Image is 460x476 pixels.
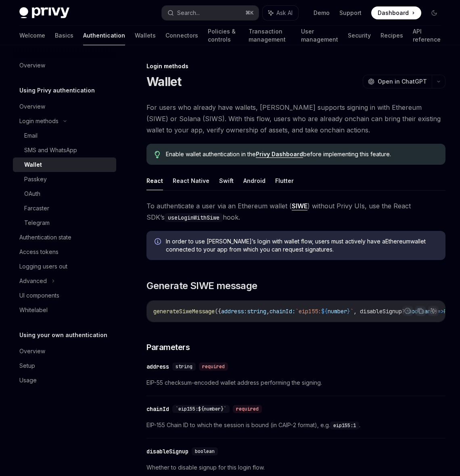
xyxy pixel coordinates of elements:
[19,26,45,45] a: Welcome
[348,26,371,45] a: Security
[24,174,47,184] div: Passkey
[350,308,353,315] span: `
[13,143,116,157] a: SMS and WhatsApp
[19,7,69,19] img: dark logo
[146,378,445,388] span: EIP-55 checksum-encoded wallet address performing the signing.
[199,363,228,371] div: required
[19,375,37,385] div: Usage
[155,238,163,246] svg: Info
[437,308,444,315] span: =>
[378,78,427,86] span: Open in ChatGPT
[146,171,163,190] button: React
[245,10,254,16] span: ⌘ K
[19,233,71,242] div: Authentication state
[378,9,409,17] span: Dashboard
[162,6,258,20] button: Search...⌘K
[176,363,192,370] span: string
[24,203,49,213] div: Farcaster
[247,308,266,315] span: string
[13,172,116,187] a: Passkey
[19,361,35,371] div: Setup
[19,247,59,257] div: Access tokens
[19,86,95,95] h5: Using Privy authentication
[146,200,445,223] span: To authenticate a user via an Ethereum wallet ( ) without Privy UIs, use the React SDK’s hook.
[13,359,116,373] a: Setup
[146,74,182,89] h1: Wallet
[13,303,116,317] a: Whitelabel
[13,344,116,359] a: Overview
[165,26,198,45] a: Connectors
[13,373,116,388] a: Usage
[146,463,445,472] span: Whether to disable signup for this login flow.
[146,342,190,353] span: Parameters
[155,151,160,158] svg: Tip
[363,75,432,88] button: Open in ChatGPT
[146,102,445,136] span: For users who already have wallets, [PERSON_NAME] supports signing in with Ethereum (SIWE) or Sol...
[263,6,298,20] button: Ask AI
[19,330,107,340] h5: Using your own authentication
[24,131,38,140] div: Email
[413,26,441,45] a: API reference
[208,26,239,45] a: Policies & controls
[19,61,45,70] div: Overview
[13,245,116,259] a: Access tokens
[165,213,223,222] code: useLoginWithSiwe
[166,237,437,254] span: In order to use [PERSON_NAME]’s login with wallet flow, users must actively have a Ethereum walle...
[233,405,262,413] div: required
[83,26,125,45] a: Authentication
[13,187,116,201] a: OAuth
[428,306,439,316] button: Ask AI
[270,308,295,315] span: chainId:
[166,150,437,158] span: Enable wallet authentication in the before implementing this feature.
[330,421,359,430] code: eip155:1
[321,308,328,315] span: ${
[13,259,116,274] a: Logging users out
[19,305,48,315] div: Whitelabel
[173,171,209,190] button: React Native
[275,171,294,190] button: Flutter
[256,151,303,158] a: Privy Dashboard
[328,308,347,315] span: number
[13,230,116,245] a: Authentication state
[13,201,116,216] a: Farcaster
[243,171,266,190] button: Android
[13,58,116,73] a: Overview
[24,189,40,199] div: OAuth
[24,160,42,170] div: Wallet
[19,102,45,111] div: Overview
[195,448,215,455] span: boolean
[24,218,50,228] div: Telegram
[249,26,291,45] a: Transaction management
[146,420,445,430] span: EIP-155 Chain ID to which the session is bound (in CAIP-2 format), e.g. .
[13,99,116,114] a: Overview
[13,216,116,230] a: Telegram
[13,288,116,303] a: UI components
[13,128,116,143] a: Email
[415,306,426,316] button: Copy the contents from the code block
[19,291,59,300] div: UI components
[215,308,221,315] span: ({
[314,9,330,17] a: Demo
[176,406,226,412] span: `eip155:${number}`
[301,26,338,45] a: User management
[266,308,270,315] span: ,
[55,26,73,45] a: Basics
[146,447,188,455] div: disableSignup
[402,306,413,316] button: Report incorrect code
[276,9,293,17] span: Ask AI
[153,308,215,315] span: generateSiweMessage
[146,279,257,292] span: Generate SIWE message
[13,157,116,172] a: Wallet
[428,6,441,19] button: Toggle dark mode
[19,346,45,356] div: Overview
[19,276,47,286] div: Advanced
[19,116,59,126] div: Login methods
[221,308,247,315] span: address:
[146,62,445,70] div: Login methods
[177,8,200,18] div: Search...
[381,26,403,45] a: Recipes
[347,308,350,315] span: }
[353,308,405,315] span: , disableSignup?
[146,405,169,413] div: chainId
[219,171,234,190] button: Swift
